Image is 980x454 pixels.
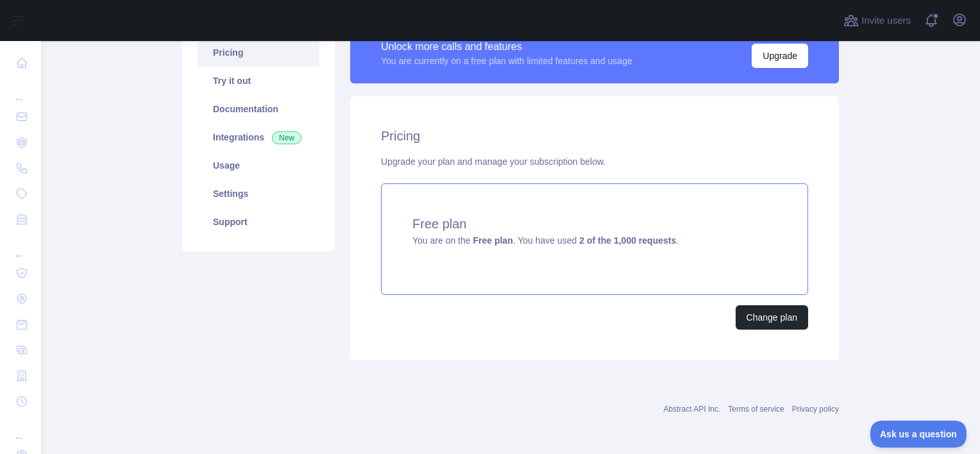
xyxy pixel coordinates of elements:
h2: Pricing [381,127,808,145]
div: ... [10,77,31,103]
div: ... [10,416,31,441]
a: Terms of service [728,405,784,414]
div: You are currently on a free plan with limited features and usage [381,55,632,67]
a: Usage [198,151,319,180]
a: Documentation [198,95,319,123]
a: Integrations New [198,123,319,151]
button: Upgrade [752,44,808,68]
h4: Free plan [412,215,777,233]
span: Invite users [861,13,911,28]
a: Pricing [198,38,319,67]
div: Upgrade your plan and manage your subscription below. [381,155,808,168]
iframe: Toggle Customer Support [870,421,967,448]
div: Unlock more calls and features [381,39,632,55]
button: Invite users [841,10,913,31]
a: Support [198,208,319,236]
span: New [272,131,301,144]
div: ... [10,233,31,259]
a: Settings [198,180,319,208]
strong: 2 of the 1,000 requests [579,235,676,246]
a: Privacy policy [792,405,839,414]
strong: Free plan [473,235,512,246]
a: Try it out [198,67,319,95]
button: Change plan [736,305,808,330]
span: You are on the . You have used . [412,235,679,246]
a: Abstract API Inc. [664,405,721,414]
